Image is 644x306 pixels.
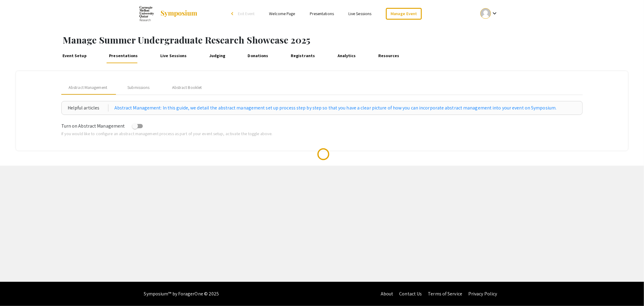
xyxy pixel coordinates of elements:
[399,291,422,297] a: Contact Us
[377,49,401,63] a: Resources
[246,49,270,63] a: Donations
[139,6,154,21] img: Summer Undergraduate Research Showcase 2025
[61,130,583,137] p: If you would like to configure an abstract management process as part of your event setup, activa...
[208,49,227,63] a: Judging
[386,8,421,20] a: Manage Event
[144,282,219,306] div: Symposium™ by ForagerOne © 2025
[159,49,188,63] a: Live Sessions
[468,291,497,297] a: Privacy Policy
[310,11,334,16] a: Presentations
[61,123,125,129] span: Turn on Abstract Management
[160,10,198,17] img: Symposium by ForagerOne
[231,12,235,15] div: arrow_back_ios
[491,10,498,17] mat-icon: Expand account dropdown
[348,11,371,16] a: Live Sessions
[474,7,505,20] button: Expand account dropdown
[68,104,108,112] div: Helpful articles
[139,6,198,21] a: Summer Undergraduate Research Showcase 2025
[428,291,462,297] a: Terms of Service
[238,11,255,16] span: Exit Event
[127,84,149,91] div: Submissions
[289,49,317,63] a: Registrants
[381,291,393,297] a: About
[269,11,295,16] a: Welcome Page
[107,49,139,63] a: Presentations
[114,104,557,112] a: Abstract Management: In this guide, we detail the abstract management set up process step by step...
[61,49,88,63] a: Event Setup
[172,84,202,91] div: Abstract Booklet
[69,84,107,91] span: Abstract Management
[336,49,357,63] a: Analytics
[5,279,26,301] iframe: Chat
[63,34,644,45] h1: Manage Summer Undergraduate Research Showcase 2025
